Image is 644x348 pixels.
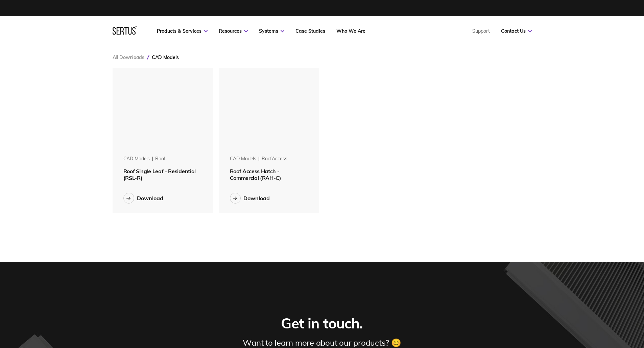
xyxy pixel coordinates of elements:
a: All Downloads [113,54,144,60]
div: Want to learn more about our products? 😊 [243,338,401,348]
a: Support [472,28,490,34]
div: roofAccess [262,156,287,162]
span: Roof Access Hatch - Commercial (RAH-C) [230,168,281,181]
button: Download [123,193,163,204]
a: Products & Services [157,28,208,34]
a: Contact Us [501,28,532,34]
button: Download [230,193,270,204]
div: Download [243,195,270,202]
span: Roof Single Leaf - Residential (RSL-R) [123,168,196,181]
a: Who We Are [336,28,365,34]
a: Systems [259,28,284,34]
div: roof [155,156,165,162]
div: Get in touch. [281,315,363,332]
div: CAD Models [230,156,257,162]
div: CAD Models [123,156,150,162]
a: Resources [219,28,248,34]
a: Case Studies [295,28,325,34]
div: Download [137,195,163,202]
